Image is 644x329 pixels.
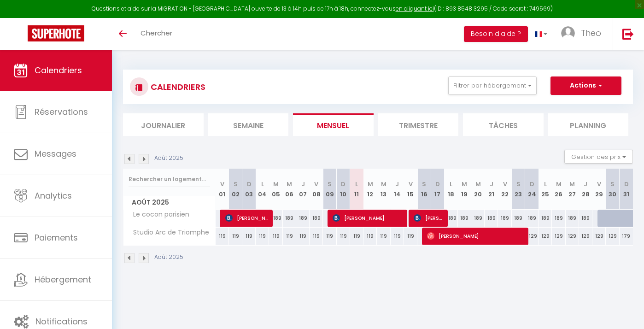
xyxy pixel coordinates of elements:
[28,25,84,41] img: Super Booking
[417,169,431,210] th: 16
[391,169,404,210] th: 14
[471,169,485,210] th: 20
[363,169,377,210] th: 12
[293,113,374,136] li: Mensuel
[35,106,88,117] span: Réservations
[606,228,619,245] div: 129
[597,180,601,188] abbr: V
[550,76,621,95] button: Actions
[444,169,457,210] th: 18
[35,274,91,285] span: Hébergement
[458,169,471,210] th: 19
[337,228,350,245] div: 119
[377,169,390,210] th: 13
[301,180,305,188] abbr: J
[498,169,511,210] th: 22
[409,180,413,188] abbr: V
[485,210,498,227] div: 189
[444,210,457,227] div: 189
[512,169,525,210] th: 23
[377,228,390,245] div: 119
[620,228,633,245] div: 179
[269,169,282,210] th: 05
[475,180,481,188] abbr: M
[273,180,279,188] abbr: M
[35,148,76,159] span: Messages
[525,210,539,227] div: 189
[242,228,256,245] div: 119
[592,169,606,210] th: 29
[566,228,579,245] div: 129
[363,228,377,245] div: 119
[544,180,547,188] abbr: L
[530,180,534,188] abbr: D
[512,210,525,227] div: 189
[141,28,172,38] span: Chercher
[579,228,592,245] div: 129
[314,180,318,188] abbr: V
[296,210,310,227] div: 189
[350,228,363,245] div: 119
[450,180,452,188] abbr: L
[381,180,386,188] abbr: M
[134,18,179,50] a: Chercher
[552,169,565,210] th: 26
[261,180,264,188] abbr: L
[242,169,256,210] th: 03
[503,180,507,188] abbr: V
[391,228,404,245] div: 119
[333,209,404,227] span: [PERSON_NAME]
[579,169,592,210] th: 28
[323,169,336,210] th: 09
[35,232,78,243] span: Paiements
[283,228,296,245] div: 119
[622,28,634,40] img: logout
[552,210,565,227] div: 189
[256,169,269,210] th: 04
[448,76,537,95] button: Filtrer par hébergement
[620,169,633,210] th: 31
[35,316,88,327] span: Notifications
[462,180,467,188] abbr: M
[350,169,363,210] th: 11
[310,169,323,210] th: 08
[606,169,619,210] th: 30
[552,228,565,245] div: 129
[396,5,434,12] a: en cliquant ici
[123,113,204,136] li: Journalier
[283,169,296,210] th: 06
[225,209,270,227] span: [PERSON_NAME]
[548,113,629,136] li: Planning
[581,27,601,39] span: Theo
[624,180,629,188] abbr: D
[404,228,417,245] div: 119
[256,228,269,245] div: 119
[323,228,336,245] div: 119
[463,113,544,136] li: Tâches
[554,18,613,50] a: ... Theo
[125,228,211,238] span: Studio Arc de Triomphe
[234,180,238,188] abbr: S
[569,180,575,188] abbr: M
[229,228,242,245] div: 119
[579,210,592,227] div: 189
[561,26,575,40] img: ...
[123,196,215,209] span: Août 2025
[310,210,323,227] div: 189
[269,210,282,227] div: 189
[148,76,205,97] h3: CALENDRIERS
[220,180,224,188] abbr: V
[229,169,242,210] th: 02
[216,169,229,210] th: 01
[427,227,525,245] span: [PERSON_NAME]
[125,210,192,220] span: Le cocon parisien
[247,180,252,188] abbr: D
[154,253,183,262] p: Août 2025
[341,180,345,188] abbr: D
[422,180,426,188] abbr: S
[395,180,399,188] abbr: J
[208,113,289,136] li: Semaine
[378,113,459,136] li: Trimestre
[592,228,606,245] div: 129
[283,210,296,227] div: 189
